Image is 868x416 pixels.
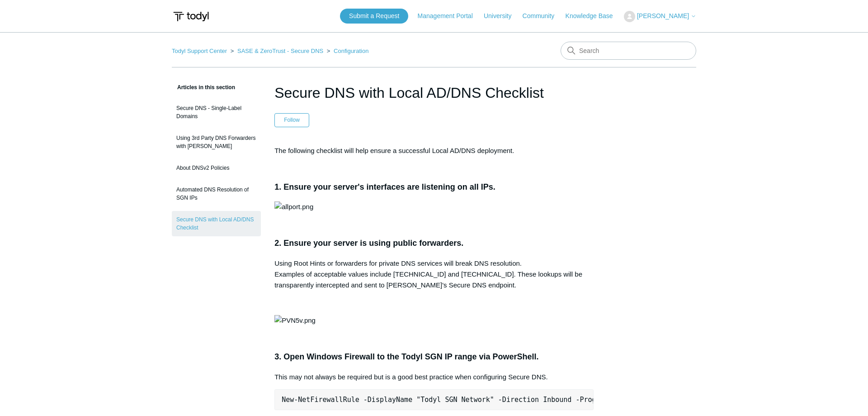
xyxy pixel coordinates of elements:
a: Community [523,11,564,21]
li: Todyl Support Center [172,48,229,54]
h1: Secure DNS with Local AD/DNS Checklist [274,82,594,104]
span: Articles in this section [172,84,235,91]
a: Secure DNS with Local AD/DNS Checklist [172,211,261,236]
p: This may not always be required but is a good best practice when configuring Secure DNS. [274,372,594,383]
a: About DNSv2 Policies [172,159,261,177]
a: Secure DNS - Single-Label Domains [172,100,261,125]
p: Using Root Hints or forwarders for private DNS services will break DNS resolution. Examples of ac... [274,258,594,291]
a: Knowledge Base [566,11,622,21]
a: Todyl Support Center [172,48,227,54]
a: University [484,11,520,21]
input: Search [561,42,696,60]
li: Configuration [325,48,369,54]
a: SASE & ZeroTrust - Secure DNS [237,48,323,54]
button: Follow Article [274,113,309,127]
img: Todyl Support Center Help Center home page [172,8,210,25]
span: [PERSON_NAME] [637,12,689,19]
pre: New-NetFirewallRule -DisplayName "Todyl SGN Network" -Direction Inbound -Program Any -LocalAddres... [274,389,594,410]
p: The following checklist will help ensure a successful Local AD/DNS deployment. [274,145,594,156]
h3: 1. Ensure your server's interfaces are listening on all IPs. [274,181,594,194]
a: Automated DNS Resolution of SGN IPs [172,181,261,206]
a: Using 3rd Party DNS Forwarders with [PERSON_NAME] [172,129,261,155]
h3: 3. Open Windows Firewall to the Todyl SGN IP range via PowerShell. [274,350,594,363]
a: Submit a Request [340,9,408,24]
img: allport.png [274,201,313,212]
li: SASE & ZeroTrust - Secure DNS [229,48,325,54]
a: Management Portal [418,11,482,21]
img: PVN5v.png [274,315,316,326]
button: [PERSON_NAME] [624,11,696,22]
a: Configuration [334,48,368,54]
h3: 2. Ensure your server is using public forwarders. [274,237,594,250]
